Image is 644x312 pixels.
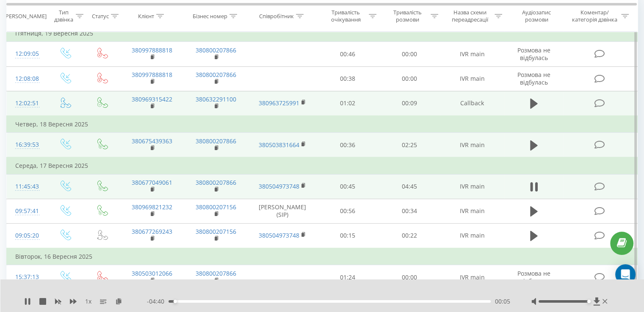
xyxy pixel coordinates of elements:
[15,203,38,219] div: 09:57:41
[15,137,38,153] div: 16:39:53
[259,141,299,149] a: 380503831664
[379,265,440,290] td: 00:00
[317,91,379,116] td: 01:02
[15,269,38,285] div: 15:37:13
[196,137,236,145] a: 380800207866
[138,12,154,19] div: Клієнт
[7,116,638,133] td: Четвер, 18 Вересня 2025
[92,12,109,19] div: Статус
[196,71,236,79] a: 380800207866
[379,66,440,91] td: 00:00
[15,71,38,87] div: 12:08:08
[132,203,172,211] a: 380969821232
[196,203,236,211] a: 380800207156
[379,199,440,223] td: 00:34
[15,178,38,195] div: 11:45:43
[132,269,172,277] a: 380503012066
[517,71,550,86] span: Розмова не відбулась
[386,9,428,23] div: Тривалість розмови
[7,157,638,174] td: Середа, 17 Вересня 2025
[517,46,550,62] span: Розмова не відбулась
[7,248,638,265] td: Вівторок, 16 Вересня 2025
[193,12,227,19] div: Бізнес номер
[85,297,91,306] span: 1 x
[196,227,236,235] a: 380800207156
[569,9,619,23] div: Коментар/категорія дзвінка
[448,9,492,23] div: Назва схеми переадресації
[132,178,172,186] a: 380677049061
[379,223,440,248] td: 00:22
[317,199,379,223] td: 00:56
[317,66,379,91] td: 00:38
[379,91,440,116] td: 00:09
[132,227,172,235] a: 380677269243
[248,199,317,223] td: [PERSON_NAME] (SIP)
[317,174,379,199] td: 00:45
[379,133,440,158] td: 02:25
[196,46,236,54] a: 380800207866
[196,95,236,103] a: 380632291100
[440,133,504,158] td: IVR main
[317,133,379,158] td: 00:36
[317,42,379,66] td: 00:46
[15,95,38,112] div: 12:02:51
[495,297,510,306] span: 00:05
[379,174,440,199] td: 04:45
[615,264,636,285] div: Open Intercom Messenger
[147,297,169,306] span: - 04:40
[379,42,440,66] td: 00:00
[132,46,172,54] a: 380997888818
[259,182,299,190] a: 380504973748
[317,265,379,290] td: 01:24
[440,42,504,66] td: IVR main
[317,223,379,248] td: 00:15
[440,91,504,116] td: Callback
[132,95,172,103] a: 380969315422
[440,265,504,290] td: IVR main
[7,25,638,42] td: П’ятниця, 19 Вересня 2025
[259,12,294,19] div: Співробітник
[53,9,73,23] div: Тип дзвінка
[196,178,236,186] a: 380800207866
[259,99,299,107] a: 380963725991
[440,174,504,199] td: IVR main
[15,227,38,244] div: 09:05:20
[132,71,172,79] a: 380997888818
[325,9,367,23] div: Тривалість очікування
[132,137,172,145] a: 380675439363
[174,300,177,303] div: Accessibility label
[15,46,38,62] div: 12:09:05
[440,223,504,248] td: IVR main
[517,269,550,285] span: Розмова не відбулась
[440,66,504,91] td: IVR main
[196,269,236,277] a: 380800207866
[440,199,504,223] td: IVR main
[587,300,590,303] div: Accessibility label
[512,9,561,23] div: Аудіозапис розмови
[4,12,47,19] div: [PERSON_NAME]
[259,231,299,239] a: 380504973748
